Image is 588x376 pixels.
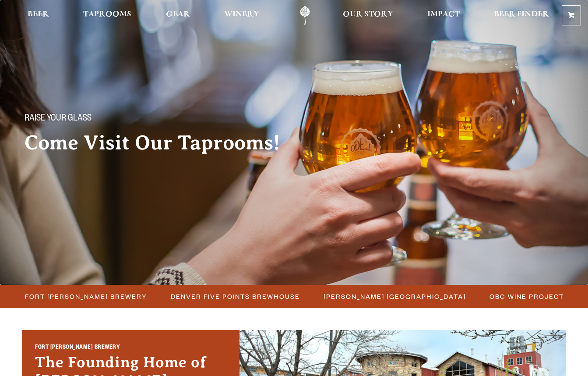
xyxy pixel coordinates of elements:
[488,6,555,25] a: Beer Finder
[337,6,399,25] a: Our Story
[25,290,147,303] span: Fort [PERSON_NAME] Brewery
[422,6,465,25] a: Impact
[489,290,564,303] span: OBC Wine Project
[83,11,131,18] span: Taprooms
[343,11,393,18] span: Our Story
[318,290,470,303] a: [PERSON_NAME] [GEOGRAPHIC_DATA]
[22,6,55,25] a: Beer
[28,11,49,18] span: Beer
[166,11,190,18] span: Gear
[160,6,196,25] a: Gear
[427,11,460,18] span: Impact
[25,114,92,125] span: Raise your glass
[289,6,321,25] a: Odell Home
[324,290,466,303] span: [PERSON_NAME] [GEOGRAPHIC_DATA]
[165,290,304,303] a: Denver Five Points Brewhouse
[77,6,137,25] a: Taprooms
[35,344,226,354] h2: Fort [PERSON_NAME] Brewery
[224,11,259,18] span: Winery
[20,290,151,303] a: Fort [PERSON_NAME] Brewery
[494,11,549,18] span: Beer Finder
[218,6,265,25] a: Winery
[484,290,568,303] a: OBC Wine Project
[25,132,298,154] h2: Come Visit Our Taprooms!
[171,290,300,303] span: Denver Five Points Brewhouse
